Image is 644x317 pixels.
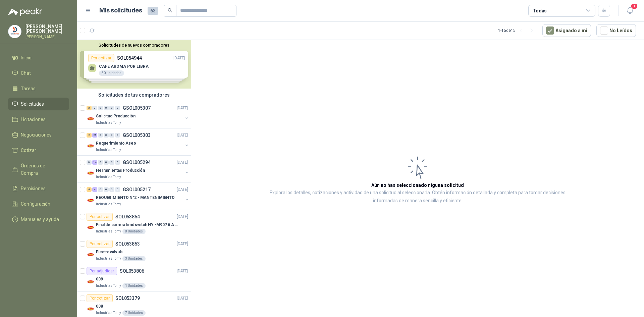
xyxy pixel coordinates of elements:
div: 0 [92,106,97,110]
div: 0 [98,106,103,110]
div: 0 [98,160,103,165]
p: Industrias Tomy [96,147,121,153]
a: Solicitudes [8,98,69,110]
p: Solicitud Producción [96,113,136,119]
p: SOL053806 [120,269,144,273]
a: Manuales y ayuda [8,213,69,226]
a: Tareas [8,82,69,95]
div: 25 [92,133,97,138]
div: 0 [87,160,92,165]
div: 0 [104,160,109,165]
img: Company Logo [87,115,95,123]
div: 0 [115,187,120,192]
div: 0 [115,133,120,138]
p: Explora los detalles, cotizaciones y actividad de una solicitud al seleccionarla. Obtén informaci... [258,189,577,205]
div: 0 [109,133,114,138]
p: SOL053853 [115,242,140,246]
img: Company Logo [87,169,95,177]
h3: Aún no has seleccionado niguna solicitud [371,181,464,189]
a: Por cotizarSOL053854[DATE] Company LogoFinal de carrera limit switch HY -M907 6 A - 250 V a.cIndu... [77,210,191,237]
a: Por adjudicarSOL053806[DATE] Company Logo009Industrias Tomy1 Unidades [77,264,191,292]
a: Configuración [8,198,69,210]
span: Tareas [21,85,36,92]
span: Negociaciones [21,131,52,139]
span: 1 [631,3,638,9]
span: 63 [148,7,158,15]
div: 2 [87,133,92,138]
p: [DATE] [177,105,188,111]
span: Licitaciones [21,116,46,123]
p: Industrias Tomy [96,256,121,261]
div: 0 [115,106,120,110]
p: [DATE] [177,241,188,247]
div: 0 [109,187,114,192]
span: Órdenes de Compra [21,162,63,177]
div: Por cotizar [87,294,113,302]
div: 0 [98,133,103,138]
p: Final de carrera limit switch HY -M907 6 A - 250 V a.c [96,222,179,228]
p: GSOL005307 [123,106,151,110]
span: Cotizar [21,147,36,154]
div: 4 [92,187,97,192]
span: Configuración [21,200,50,208]
img: Company Logo [8,25,21,38]
p: SOL053379 [115,296,140,301]
div: Por adjudicar [87,267,117,275]
p: [DATE] [177,214,188,220]
div: 0 [115,160,120,165]
p: 008 [96,303,103,310]
p: GSOL005294 [123,160,151,165]
p: [DATE] [177,295,188,302]
p: [DATE] [177,132,188,139]
p: Industrias Tomy [96,283,121,288]
p: Requerimiento Aseo [96,140,136,147]
p: [DATE] [177,187,188,193]
a: Negociaciones [8,128,69,141]
div: Todas [533,7,547,14]
button: Asignado a mi [542,24,591,37]
div: 0 [98,187,103,192]
p: [PERSON_NAME] [25,35,69,39]
img: Company Logo [87,223,95,231]
a: 2 25 0 0 0 0 GSOL005303[DATE] Company LogoRequerimiento AseoIndustrias Tomy [87,131,190,153]
p: REQUERIMIENTO N°2 - MANTENIMIENTO [96,195,175,201]
div: 14 [92,160,97,165]
div: 0 [104,187,109,192]
a: Cotizar [8,144,69,157]
p: Industrias Tomy [96,120,121,125]
div: 7 Unidades [122,310,146,316]
span: Remisiones [21,185,46,192]
div: 0 [104,133,109,138]
div: 1 Unidades [122,283,146,288]
a: 3 0 0 0 0 0 GSOL005307[DATE] Company LogoSolicitud ProducciónIndustrias Tomy [87,104,190,125]
div: 3 Unidades [122,256,146,261]
p: [PERSON_NAME] [PERSON_NAME] [25,24,69,34]
img: Company Logo [87,142,95,150]
p: Industrias Tomy [96,229,121,234]
p: Herramientas Producción [96,167,145,174]
img: Company Logo [87,251,95,259]
div: Solicitudes de tus compradores [77,89,191,101]
a: 0 14 0 0 0 0 GSOL005294[DATE] Company LogoHerramientas ProducciónIndustrias Tomy [87,158,190,180]
p: [DATE] [177,268,188,274]
p: Industrias Tomy [96,310,121,316]
a: Licitaciones [8,113,69,126]
p: Industrias Tomy [96,174,121,180]
img: Company Logo [87,196,95,204]
p: 009 [96,276,103,282]
p: [DATE] [177,159,188,166]
img: Logo peakr [8,8,42,16]
div: Por cotizar [87,213,113,221]
div: 0 [109,160,114,165]
span: Manuales y ayuda [21,216,59,223]
div: 3 [87,106,92,110]
a: Chat [8,67,69,80]
h1: Mis solicitudes [99,6,142,15]
span: Solicitudes [21,100,44,108]
div: 8 Unidades [122,229,146,234]
span: Inicio [21,54,32,61]
img: Company Logo [87,305,95,313]
p: GSOL005303 [123,133,151,138]
img: Company Logo [87,278,95,286]
span: search [168,8,172,13]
